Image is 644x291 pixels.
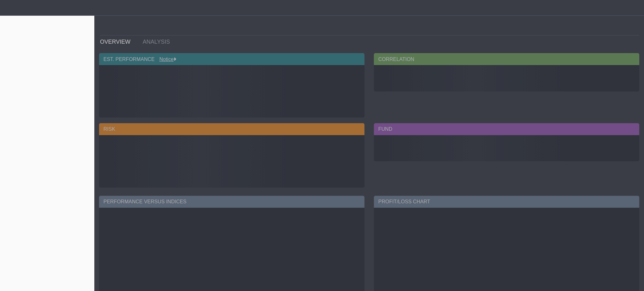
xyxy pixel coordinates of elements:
[374,196,639,208] div: PROFIT/LOSS CHART
[374,123,639,135] div: FUND
[374,53,639,65] div: CORRELATION
[99,196,364,208] div: PERFORMANCE VERSUS INDICES
[155,56,176,63] div: Notice
[155,57,174,62] a: Notice
[99,53,364,65] div: EST. PERFORMANCE
[99,123,364,135] div: RISK
[95,36,138,48] a: OVERVIEW
[138,36,178,48] a: ANALYSIS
